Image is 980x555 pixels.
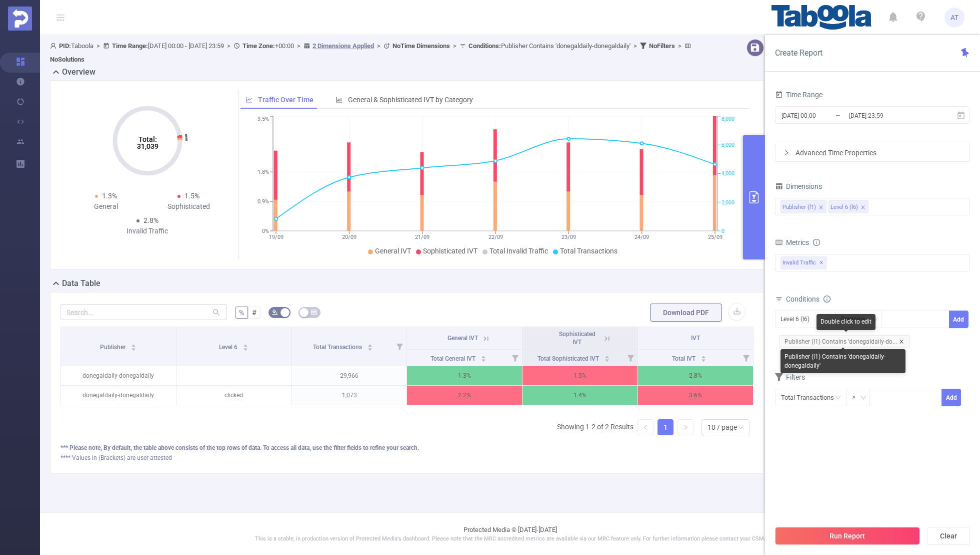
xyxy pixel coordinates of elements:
[860,395,866,402] i: icon: down
[480,354,486,357] i: icon: caret-up
[61,386,176,405] p: donegaldaily-donegaldaily
[245,96,252,103] i: icon: line-chart
[268,234,283,240] tspan: 19/09
[816,314,875,330] div: Double click to edit
[8,7,32,31] img: Protected Media
[700,354,706,360] div: Sort
[294,42,303,50] span: >
[143,216,158,224] span: 2.8%
[786,295,830,303] span: Conditions
[650,304,722,322] button: Download PDF
[775,238,809,246] span: Metrics
[65,535,955,543] p: This is a stable, in production version of Protected Media's dashboard. Please note that the MRC ...
[819,257,823,269] span: ✕
[561,234,575,240] tspan: 23/09
[239,309,244,317] span: %
[272,309,278,315] i: icon: bg-colors
[312,42,374,50] u: 2 Dimensions Applied
[60,443,753,452] div: *** Please note, By default, the table above consists of the top rows of data. To access all data...
[64,201,147,212] div: General
[257,198,269,205] tspan: 0.9%
[560,247,617,255] span: Total Transactions
[860,205,865,211] i: icon: close
[941,389,961,406] button: Add
[779,335,910,348] span: Publisher (l1) Contains 'donegaldaily-do...
[59,42,71,50] b: PID:
[62,277,100,290] h2: Data Table
[775,91,822,99] span: Time Range
[292,386,407,405] p: 1,073
[775,527,920,545] button: Run Report
[672,355,697,362] span: Total IVT
[780,311,816,328] div: Level 6 (l6)
[828,200,868,213] li: Level 6 (l6)
[649,42,675,50] b: No Filters
[537,355,600,362] span: Total Sophisticated IVT
[700,354,706,357] i: icon: caret-up
[367,343,373,349] div: Sort
[950,8,958,28] span: AT
[335,96,342,103] i: icon: bar-chart
[243,347,248,350] i: icon: caret-down
[242,42,275,50] b: Time Zone:
[818,205,823,211] i: icon: close
[634,234,649,240] tspan: 24/09
[468,42,630,50] span: Publisher Contains 'donegaldaily-donegaldaily'
[102,192,117,200] span: 1.3%
[480,358,486,361] i: icon: caret-down
[682,424,688,430] i: icon: right
[488,234,502,240] tspan: 22/09
[93,42,103,50] span: >
[176,386,291,405] p: clicked
[637,419,653,435] li: Previous Page
[677,419,693,435] li: Next Page
[415,234,429,240] tspan: 21/09
[780,200,826,213] li: Publisher (l1)
[949,311,968,328] button: Add
[184,192,199,200] span: 1.5%
[489,247,548,255] span: Total Invalid Traffic
[138,135,156,143] tspan: Total:
[61,366,176,385] p: donegaldaily-donegaldaily
[739,350,753,366] i: Filter menu
[630,42,640,50] span: >
[691,335,700,342] span: IVT
[638,366,753,385] p: 2.8%
[136,142,158,150] tspan: 31,039
[147,201,230,212] div: Sophisticated
[257,116,269,123] tspan: 3.5%
[707,420,737,435] div: 10 / page
[224,42,233,50] span: >
[392,42,450,50] b: No Time Dimensions
[407,366,522,385] p: 1.3%
[341,234,356,240] tspan: 20/09
[311,309,317,315] i: icon: table
[559,331,595,346] span: Sophisticated IVT
[721,199,734,206] tspan: 2,000
[657,419,673,435] li: 1
[262,228,269,234] tspan: 0%
[658,420,673,435] a: 1
[848,109,929,122] input: End date
[604,358,610,361] i: icon: caret-down
[374,42,383,50] span: >
[642,424,648,430] i: icon: left
[348,96,473,104] span: General & Sophisticated IVT by Category
[40,512,980,555] footer: Protected Media © [DATE]-[DATE]
[60,304,227,320] input: Search...
[392,327,406,366] i: Filter menu
[840,311,872,328] div: Contains
[780,109,861,122] input: Start date
[522,386,637,405] p: 1.4%
[100,344,127,351] span: Publisher
[638,386,753,405] p: 3.6%
[707,234,722,240] tspan: 25/09
[258,96,313,104] span: Traffic Over Time
[899,339,904,344] i: icon: close
[50,42,693,63] span: Taboola [DATE] 00:00 - [DATE] 23:59 +00:00
[604,354,610,360] div: Sort
[423,247,477,255] span: Sophisticated IVT
[50,56,84,63] b: No Solutions
[313,344,363,351] span: Total Transactions
[721,116,734,123] tspan: 8,000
